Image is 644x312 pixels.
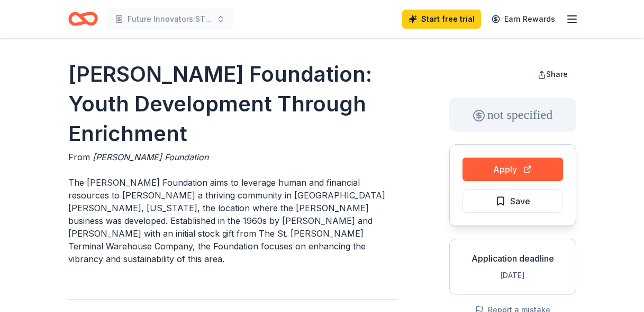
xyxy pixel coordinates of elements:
button: Apply [462,158,563,181]
div: Application deadline [458,252,567,265]
span: Future Innovators:STEM Pathways for At-Risk-Girls [128,13,212,25]
h1: [PERSON_NAME] Foundation: Youth Development Through Enrichment [68,59,398,149]
button: Share [529,64,576,85]
a: Home [68,6,98,31]
a: Start free trial [402,10,481,29]
button: Save [462,189,563,213]
div: From [68,151,398,163]
a: Earn Rewards [485,10,561,29]
span: Share [546,70,568,79]
span: Save [510,194,530,208]
div: not specified [449,98,576,132]
button: Future Innovators:STEM Pathways for At-Risk-Girls [106,8,233,30]
p: The [PERSON_NAME] Foundation aims to leverage human and financial resources to [PERSON_NAME] a th... [68,176,398,265]
div: [DATE] [458,269,567,282]
span: [PERSON_NAME] Foundation [93,152,208,162]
